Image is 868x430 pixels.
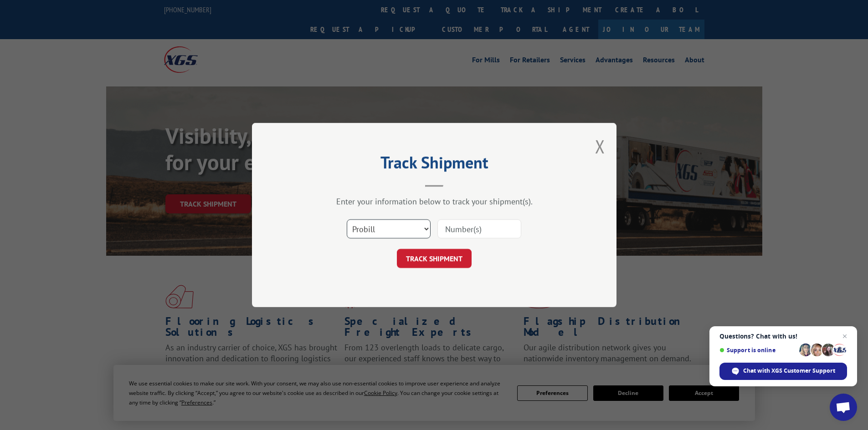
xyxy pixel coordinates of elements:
[719,347,796,354] span: Support is online
[437,219,521,238] input: Number(s)
[397,249,472,268] button: TRACK SHIPMENT
[298,156,571,173] h2: Track Shipment
[719,363,847,380] div: Chat with XGS Customer Support
[839,331,850,342] span: Close chat
[719,333,847,340] span: Questions? Chat with us!
[595,134,605,158] button: Close modal
[743,367,835,375] span: Chat with XGS Customer Support
[298,196,571,207] div: Enter your information below to track your shipment(s).
[830,394,857,421] div: Open chat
